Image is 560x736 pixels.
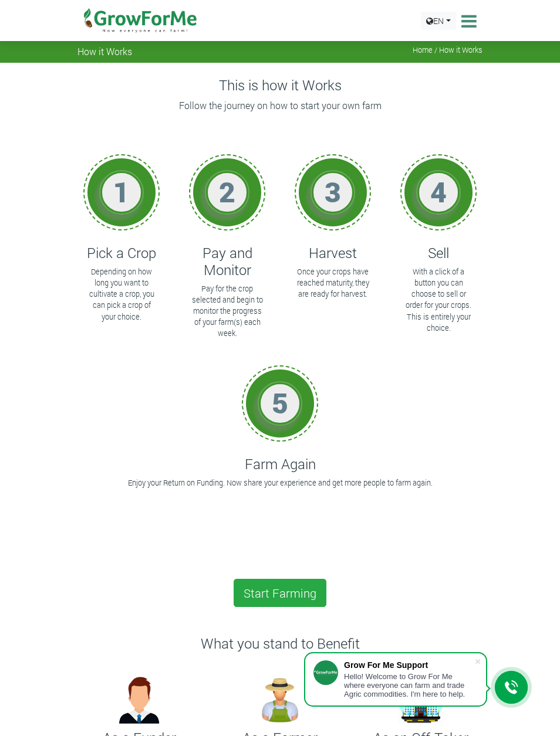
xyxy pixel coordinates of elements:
span: Home / How it Works [413,46,483,55]
h4: This is how it Works [77,77,483,94]
p: Once your crops have reached maturity, they are ready for harvest. [296,266,369,300]
h4: Farm Again [83,456,477,473]
h1: 1 [104,175,139,209]
p: Pay for the crop selected and begin to monitor the progress of your farm(s) each week. [191,283,264,340]
img: growforme image [251,671,309,730]
a: EN [421,12,456,30]
h4: What you stand to Benefit [77,635,483,652]
h4: Sell [400,245,477,262]
div: Hello! Welcome to Grow For Me where everyone can farm and trade Agric commodities. I'm here to help. [344,672,474,698]
img: growforme image [110,671,168,730]
h1: 3 [315,175,350,209]
p: Follow the journey on how to start your own farm [79,99,481,113]
div: Grow For Me Support [344,660,474,670]
p: Enjoy your Return on Funding. Now share your experience and get more people to farm again. [85,477,475,489]
h1: 4 [421,175,456,209]
h4: Harvest [295,245,371,262]
h1: 2 [210,175,245,209]
h4: Pick a Crop [83,245,160,262]
span: How it Works [77,46,132,57]
p: With a click of a button you can choose to sell or order for your crops. This is entirely your ch... [402,266,475,334]
h4: Pay and Monitor [189,245,265,279]
h1: 5 [262,386,298,420]
a: Start Farming [234,579,326,607]
p: Depending on how long you want to cultivate a crop, you can pick a crop of your choice. [85,266,158,323]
